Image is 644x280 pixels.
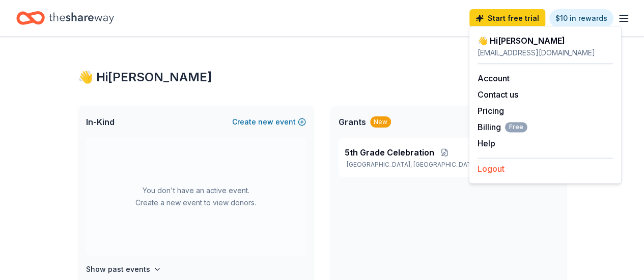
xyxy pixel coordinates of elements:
div: 👋 Hi [PERSON_NAME] [478,35,613,47]
button: BillingFree [478,121,527,133]
span: Billing [478,121,527,133]
span: Free [505,122,527,132]
div: You don't have an active event. Create a new event to view donors. [86,138,306,255]
button: Logout [478,163,505,175]
div: [EMAIL_ADDRESS][DOMAIN_NAME] [478,47,613,59]
a: Start free trial [469,9,545,27]
a: $10 in rewards [549,9,613,27]
span: 5th Grade Celebration [345,146,434,159]
a: Pricing [478,106,504,116]
a: Home [16,6,114,30]
span: In-Kind [86,116,115,128]
button: Show past events [86,263,161,275]
div: 👋 Hi [PERSON_NAME] [78,69,567,85]
span: new [258,116,273,128]
p: [GEOGRAPHIC_DATA], [GEOGRAPHIC_DATA] [345,161,474,169]
button: Createnewevent [232,116,306,128]
button: Help [478,137,495,149]
h4: Show past events [86,263,150,275]
a: Account [478,73,510,83]
span: Grants [339,116,366,128]
div: New [370,116,391,128]
button: Contact us [478,88,518,101]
